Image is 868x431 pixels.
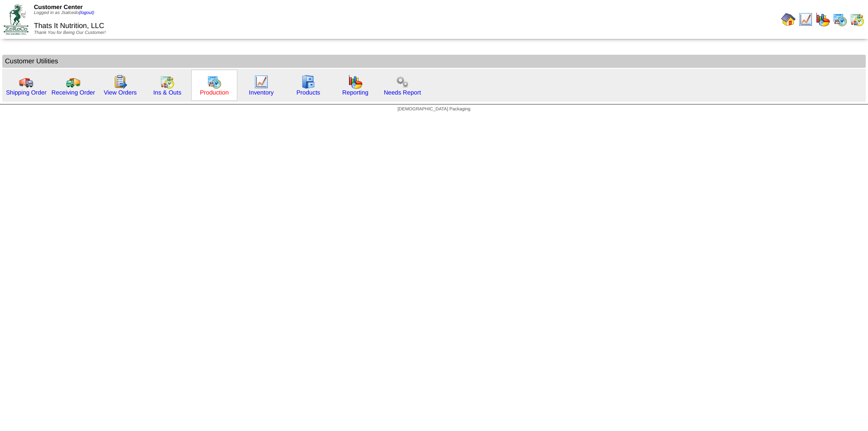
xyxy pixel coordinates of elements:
[348,75,363,89] img: graph.gif
[6,89,47,96] a: Shipping Order
[79,10,94,15] a: (logout)
[798,12,813,27] img: line_graph.gif
[66,75,80,89] img: truck2.gif
[816,12,830,27] img: graph.gif
[384,89,421,96] a: Needs Report
[395,75,410,89] img: workflow.png
[153,89,181,96] a: Ins & Outs
[833,12,847,27] img: calendarprod.gif
[34,10,94,15] span: Logged in as Jsalcedo
[34,22,104,30] span: Thats It Nutrition, LLC
[301,75,316,89] img: cabinet.gif
[34,30,106,35] span: Thank You for Being Our Customer!
[113,75,127,89] img: workorder.gif
[2,55,866,68] td: Customer Utilities
[397,107,470,112] span: [DEMOGRAPHIC_DATA] Packaging
[200,89,229,96] a: Production
[254,75,269,89] img: line_graph.gif
[297,89,321,96] a: Products
[249,89,274,96] a: Inventory
[104,89,137,96] a: View Orders
[4,4,28,34] img: ZoRoCo_Logo(Green%26Foil)%20jpg.webp
[781,12,796,27] img: home.gif
[342,89,368,96] a: Reporting
[19,75,33,89] img: truck.gif
[34,4,83,10] span: Customer Center
[160,75,175,89] img: calendarinout.gif
[850,12,864,27] img: calendarinout.gif
[207,75,222,89] img: calendarprod.gif
[52,89,95,96] a: Receiving Order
